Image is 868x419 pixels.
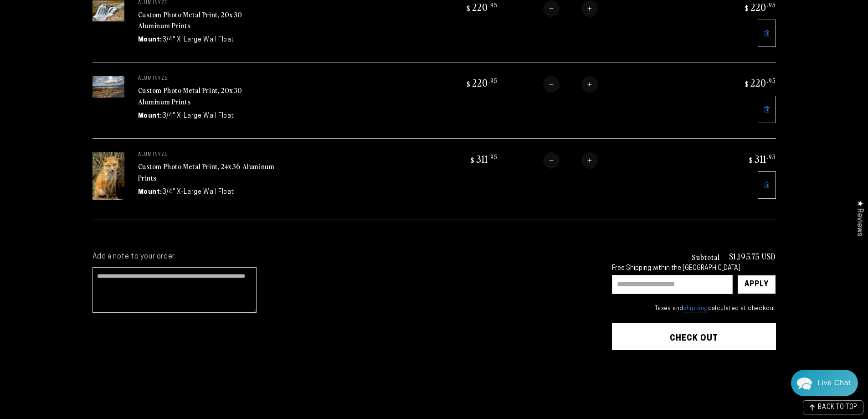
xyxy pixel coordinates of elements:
[818,404,858,411] span: BACK TO TOP
[560,0,581,17] input: Quantity for Custom Photo Metal Print, 20x30 Aluminum Prints
[138,9,243,31] a: Custom Photo Metal Print, 20x30 Aluminum Prints
[138,111,163,121] dt: Mount:
[749,155,753,165] span: $
[467,4,471,13] span: $
[138,35,163,45] dt: Mount:
[744,0,776,13] bdi: 220
[748,152,776,165] bdi: 311
[612,304,776,313] small: Taxes and calculated at checkout
[851,193,868,243] div: Click to open Judge.me floating reviews tab
[488,1,498,9] sup: .95
[767,1,776,9] sup: .95
[560,76,581,93] input: Quantity for Custom Photo Metal Print, 20x30 Aluminum Prints
[138,0,275,6] p: aluminyze
[467,79,471,88] span: $
[138,187,163,197] dt: Mount:
[138,161,275,183] a: Custom Photo Metal Print, 24x36 Aluminum Prints
[7,7,23,7] a: Back
[767,77,776,84] sup: .95
[23,50,179,59] p: Is your site down currently? The craete print won't load.
[488,153,498,160] sup: .95
[745,4,749,13] span: $
[612,323,776,350] button: Check out
[138,152,275,158] p: Aluminyze
[465,76,498,89] bdi: 220
[758,171,776,199] a: Remove 24"x36" Rectangle White Glossy Aluminyzed Photo
[68,17,125,23] span: Away until [DATE]
[465,0,498,13] bdi: 220
[169,277,187,291] button: Reply
[758,96,776,123] a: Remove 20"x30" Rectangle White Glossy Aluminyzed Photo
[471,155,475,165] span: $
[92,76,124,98] img: 20"x30" Rectangle White Glossy Aluminyzed Photo
[817,370,851,396] div: Contact Us Directly
[92,152,124,200] img: 24"x36" Rectangle White Glossy Aluminyzed Photo
[138,76,275,82] p: aluminyze
[692,253,720,260] h3: Subtotal
[41,90,43,99] span: .
[745,275,769,294] div: Apply
[683,305,708,312] a: shipping
[612,368,776,388] iframe: PayPal-paypal
[488,77,498,84] sup: .95
[767,153,776,160] sup: .95
[744,76,776,89] bdi: 220
[162,187,234,197] dd: 3/4" X-Large Wall Float
[39,90,41,99] span: .
[612,265,776,273] div: Free Shipping within the [GEOGRAPHIC_DATA]
[92,252,594,262] label: Add a note to your order
[138,85,243,107] a: Custom Photo Metal Print, 20x30 Aluminum Prints
[729,252,776,260] p: $1,195.75 USD
[5,68,188,76] div: 12:21 PM · Sent
[469,152,498,165] bdi: 311
[162,35,234,45] dd: 3/4" X-Large Wall Float
[98,260,123,267] span: Re:amaze
[560,152,581,169] input: Quantity for Custom Photo Metal Print, 24x36 Aluminum Prints
[92,0,124,22] img: 20"x30" Rectangle White Glossy Aluminyzed Photo
[162,111,234,121] dd: 3/4" X-Large Wall Float
[745,79,749,88] span: $
[70,262,123,266] a: We run onRe:amaze
[758,20,776,47] a: Remove 20"x30" Rectangle White Glossy Aluminyzed Photo
[791,370,858,396] div: Chat widget toggle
